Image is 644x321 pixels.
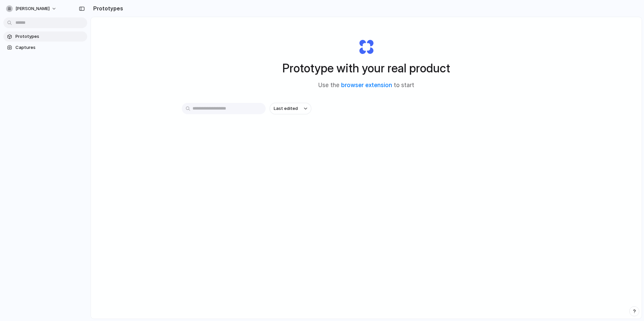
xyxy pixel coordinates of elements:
a: Captures [3,43,87,53]
span: Last edited [274,105,298,112]
span: Captures [15,44,85,51]
h1: Prototype with your real product [282,59,450,77]
a: browser extension [341,82,392,88]
button: [PERSON_NAME] [3,3,60,14]
span: Use the to start [318,81,414,90]
a: Prototypes [3,31,87,42]
span: Prototypes [15,33,85,40]
span: [PERSON_NAME] [15,5,50,12]
button: Last edited [270,103,311,114]
h2: Prototypes [91,4,123,12]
